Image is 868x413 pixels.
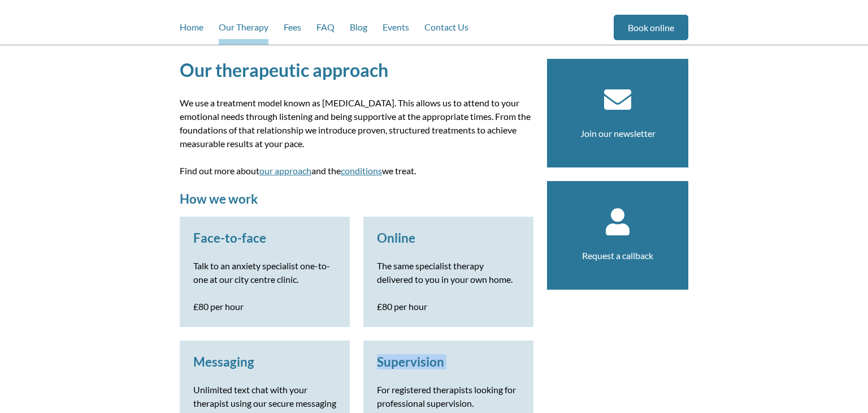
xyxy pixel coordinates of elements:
[377,383,520,410] p: For registered therapists looking for professional supervision.
[614,15,688,40] a: Book online
[284,15,301,45] a: Fees
[259,165,311,176] a: our approach
[580,128,656,139] a: Join our newsletter
[180,164,533,178] p: Find out more about and the we treat.
[193,300,336,313] p: £80 per hour
[377,354,520,369] h3: Supervision
[180,59,533,81] h1: Our therapeutic approach
[193,230,336,246] h3: Face-to-face
[377,230,520,313] a: Online The same specialist therapy delivered to you in your own home. £80 per hour
[383,15,409,45] a: Events
[377,230,520,246] h3: Online
[350,15,367,45] a: Blog
[180,96,533,150] p: We use a treatment model known as [MEDICAL_DATA]. This allows us to attend to your emotional need...
[377,259,520,286] p: The same specialist therapy delivered to you in your own home.
[180,191,533,206] h2: How we work
[316,15,335,45] a: FAQ
[180,15,203,45] a: Home
[377,300,520,313] p: £80 per hour
[341,165,382,176] a: conditions
[193,259,336,286] p: Talk to an anxiety specialist one-to-one at our city centre clinic.
[193,354,336,369] h3: Messaging
[219,15,268,45] a: Our Therapy
[424,15,468,45] a: Contact Us
[582,250,653,261] a: Request a callback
